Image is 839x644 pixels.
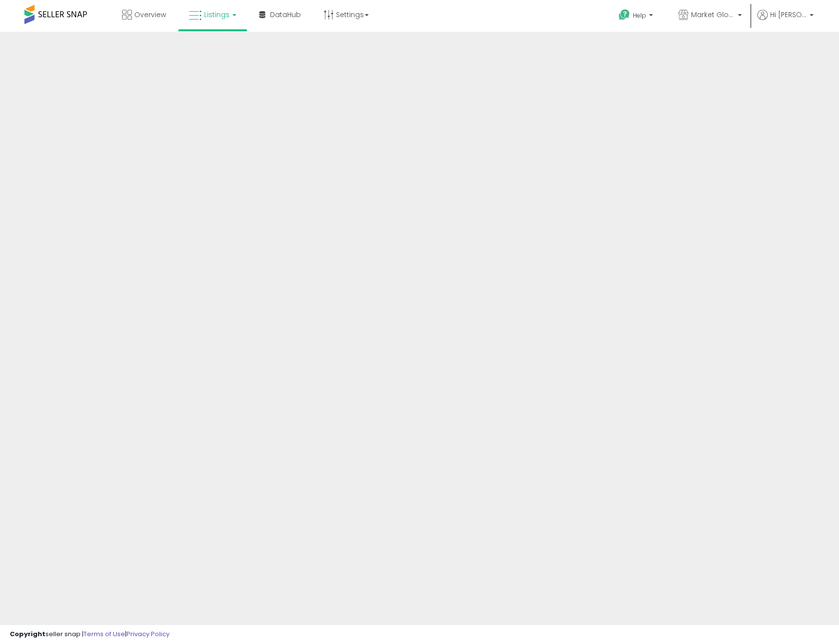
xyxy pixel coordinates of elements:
[618,9,630,21] i: Get Help
[757,10,814,32] a: Hi [PERSON_NAME]
[204,10,230,20] span: Listings
[134,10,166,20] span: Overview
[611,1,663,32] a: Help
[770,10,807,20] span: Hi [PERSON_NAME]
[270,10,301,20] span: DataHub
[691,10,735,20] span: Market Global
[633,11,646,20] span: Help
